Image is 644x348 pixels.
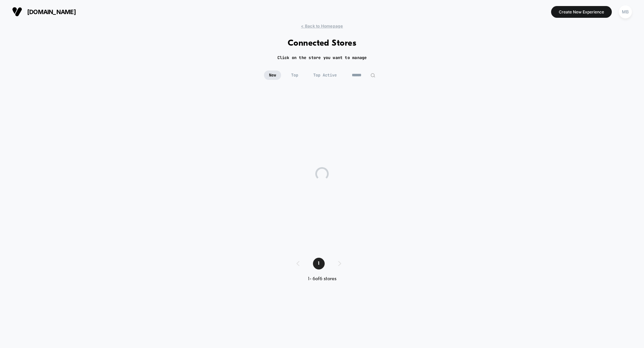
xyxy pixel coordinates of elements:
[264,70,281,80] span: New
[617,5,634,19] button: MB
[370,73,375,78] img: edit
[277,55,367,60] h2: Click on the store you want to manage
[286,70,303,80] span: Top
[308,70,342,80] span: Top Active
[288,39,357,48] h1: Connected Stores
[301,23,343,29] span: < Back to Homepage
[12,7,22,17] img: Visually logo
[551,6,612,18] button: Create New Experience
[27,8,76,15] span: [DOMAIN_NAME]
[10,6,78,17] button: [DOMAIN_NAME]
[619,5,632,18] div: MB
